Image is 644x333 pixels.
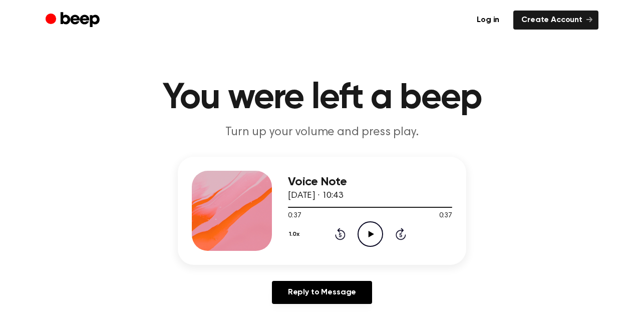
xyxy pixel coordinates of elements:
[469,11,507,30] a: Log in
[288,211,301,221] span: 0:37
[66,80,578,116] h1: You were left a beep
[288,191,343,200] span: [DATE] · 10:43
[513,11,598,30] a: Create Account
[439,211,452,221] span: 0:37
[272,281,372,304] a: Reply to Message
[46,11,102,30] a: Beep
[130,124,514,141] p: Turn up your volume and press play.
[288,226,303,243] button: 1.0x
[288,175,452,189] h3: Voice Note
